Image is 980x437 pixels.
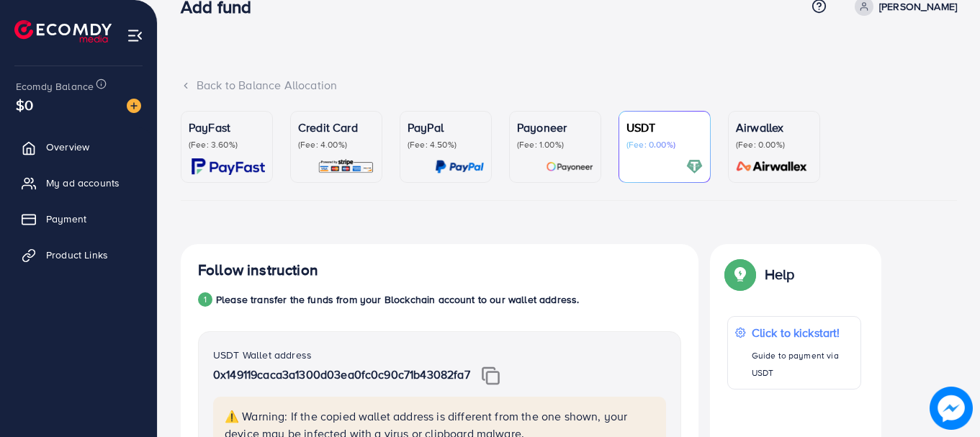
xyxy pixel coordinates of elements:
[198,261,318,279] h4: Follow instruction
[752,324,853,341] p: Click to kickstart!
[752,347,853,382] p: Guide to payment via USDT
[686,158,703,175] img: card
[127,27,143,44] img: menu
[933,390,968,425] img: image
[192,158,265,175] img: card
[46,248,108,262] span: Product Links
[46,140,89,154] span: Overview
[14,20,112,42] img: logo
[46,176,120,190] span: My ad accounts
[189,139,265,150] p: (Fee: 3.60%)
[626,139,703,150] p: (Fee: 0.00%)
[213,348,312,362] label: USDT Wallet address
[765,266,795,283] p: Help
[189,119,265,136] p: PayFast
[198,292,212,307] div: 1
[517,119,593,136] p: Payoneer
[408,119,484,136] p: PayPal
[626,119,703,136] p: USDT
[11,132,146,161] a: Overview
[216,291,579,308] p: Please transfer the funds from your Blockchain account to our wallet address.
[11,168,146,197] a: My ad accounts
[408,139,484,150] p: (Fee: 4.50%)
[517,139,593,150] p: (Fee: 1.00%)
[736,139,812,150] p: (Fee: 0.00%)
[127,99,141,113] img: image
[11,204,146,233] a: Payment
[727,261,753,287] img: Popup guide
[298,139,374,150] p: (Fee: 4.00%)
[435,158,484,175] img: card
[736,119,812,136] p: Airwallex
[732,158,812,175] img: card
[16,94,33,115] span: $0
[213,366,666,385] p: 0x149119caca3a1300d03ea0fc0c90c71b43082fa7
[11,240,146,269] a: Product Links
[16,79,94,94] span: Ecomdy Balance
[298,119,374,136] p: Credit Card
[546,158,593,175] img: card
[482,366,500,385] img: img
[318,158,374,175] img: card
[181,77,957,94] div: Back to Balance Allocation
[46,212,86,226] span: Payment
